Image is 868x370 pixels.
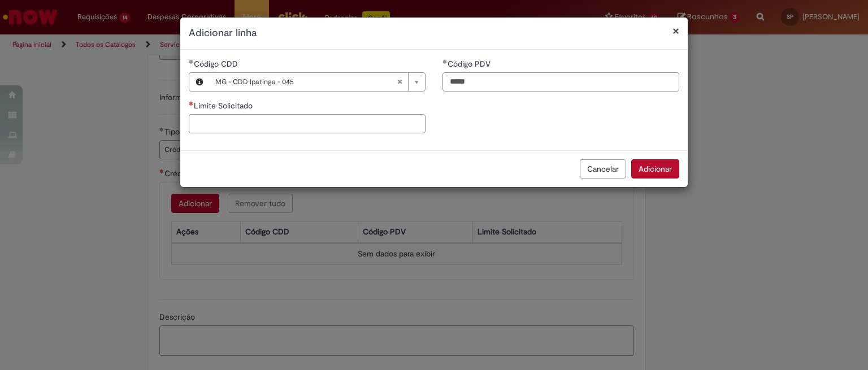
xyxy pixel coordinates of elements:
[189,26,679,41] h2: Adicionar linha
[448,59,493,69] span: Código PDV
[189,114,426,133] input: Limite Solicitado
[580,159,626,179] button: Cancelar
[189,73,210,91] button: Código CDD, Visualizar este registro MG - CDD Ipatinga - 045
[189,101,194,106] span: Necessários
[442,59,448,64] span: Obrigatório Preenchido
[391,73,408,91] abbr: Limpar campo Código CDD
[210,73,425,91] a: MG - CDD Ipatinga - 045Limpar campo Código CDD
[194,59,240,69] span: Necessários - Código CDD
[215,73,397,91] span: MG - CDD Ipatinga - 045
[442,72,679,92] input: Código PDV
[631,159,679,179] button: Adicionar
[672,25,679,37] button: Fechar modal
[189,59,194,64] span: Obrigatório Preenchido
[194,101,255,111] span: Limite Solicitado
